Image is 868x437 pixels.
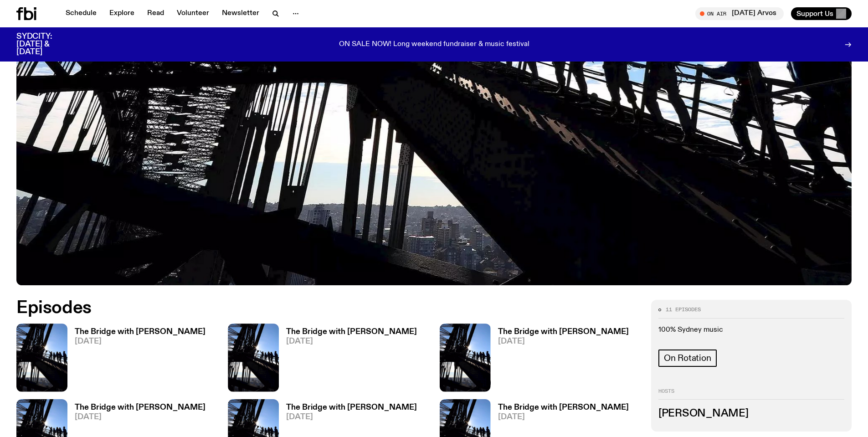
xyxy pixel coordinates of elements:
[666,307,701,312] span: 11 episodes
[286,404,417,411] h3: The Bridge with [PERSON_NAME]
[498,404,629,411] h3: The Bridge with [PERSON_NAME]
[339,41,529,49] p: ON SALE NOW! Long weekend fundraiser & music festival
[286,328,417,336] h3: The Bridge with [PERSON_NAME]
[695,7,784,20] button: On Air[DATE] Arvos
[664,353,711,363] span: On Rotation
[791,7,852,20] button: Support Us
[796,10,833,18] span: Support Us
[75,338,205,345] span: [DATE]
[491,328,629,391] a: The Bridge with [PERSON_NAME][DATE]
[67,328,205,391] a: The Bridge with [PERSON_NAME][DATE]
[498,413,629,421] span: [DATE]
[104,7,140,20] a: Explore
[498,328,629,336] h3: The Bridge with [PERSON_NAME]
[658,326,844,334] p: 100% Sydney music
[440,324,491,391] img: People climb Sydney's Harbour Bridge
[279,328,417,391] a: The Bridge with [PERSON_NAME][DATE]
[228,324,279,391] img: People climb Sydney's Harbour Bridge
[658,409,844,419] h3: [PERSON_NAME]
[658,350,717,367] a: On Rotation
[16,324,67,391] img: People climb Sydney's Harbour Bridge
[286,338,417,345] span: [DATE]
[658,389,844,400] h2: Hosts
[75,328,205,336] h3: The Bridge with [PERSON_NAME]
[16,33,75,56] h3: SYDCITY: [DATE] & [DATE]
[286,413,417,421] span: [DATE]
[498,338,629,345] span: [DATE]
[75,404,205,411] h3: The Bridge with [PERSON_NAME]
[142,7,169,20] a: Read
[171,7,215,20] a: Volunteer
[16,300,570,316] h2: Episodes
[75,413,205,421] span: [DATE]
[60,7,102,20] a: Schedule
[216,7,265,20] a: Newsletter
